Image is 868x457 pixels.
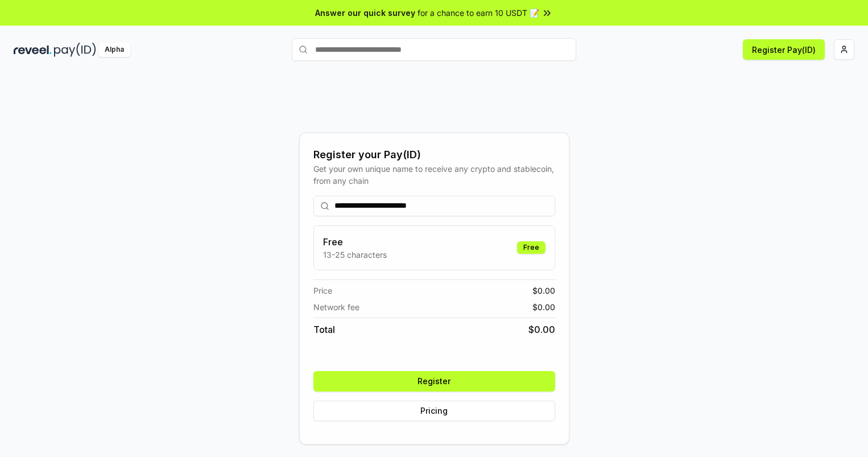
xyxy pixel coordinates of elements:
[313,301,359,313] span: Network fee
[313,147,555,163] div: Register your Pay(ID)
[313,163,555,187] div: Get your own unique name to receive any crypto and stablecoin, from any chain
[517,241,545,254] div: Free
[98,43,130,57] div: Alpha
[323,235,387,249] h3: Free
[14,43,52,57] img: reveel_dark
[313,401,555,421] button: Pricing
[313,323,335,336] span: Total
[313,371,555,392] button: Register
[532,301,555,313] span: $ 0.00
[418,7,539,19] span: for a chance to earn 10 USDT 📝
[528,323,555,336] span: $ 0.00
[315,7,415,19] span: Answer our quick survey
[743,39,825,60] button: Register Pay(ID)
[313,285,332,297] span: Price
[532,285,555,297] span: $ 0.00
[323,249,387,261] p: 13-25 characters
[54,43,96,57] img: pay_id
